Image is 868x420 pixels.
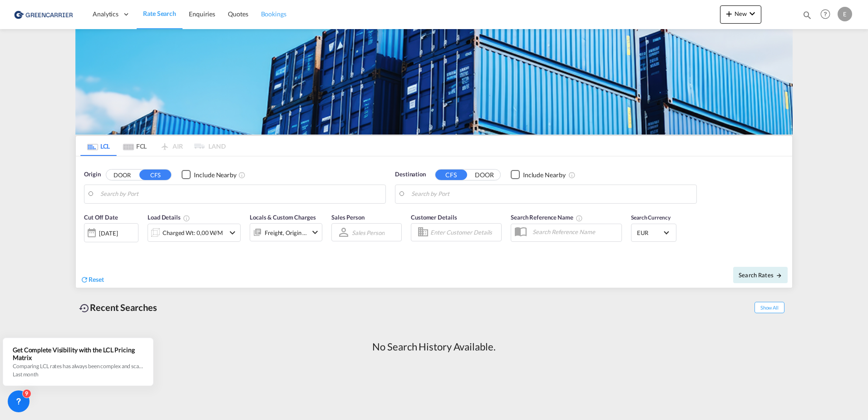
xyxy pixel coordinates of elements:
[802,10,812,20] md-icon: icon-magnify
[331,214,365,221] span: Sales Person
[80,275,104,285] div: icon-refreshReset
[80,275,89,284] md-icon: icon-refresh
[84,214,118,221] span: Cut Off Date
[755,302,784,313] span: Show All
[372,340,495,354] div: No Search History Available.
[411,214,457,221] span: Customer Details
[724,10,758,17] span: New
[79,303,90,314] md-icon: icon-backup-restore
[838,7,852,21] div: E
[636,226,671,239] md-select: Select Currency: € EUREuro
[14,4,75,25] img: 1378a7308afe11ef83610d9e779c6b34.png
[228,10,248,18] span: Quotes
[75,297,161,318] div: Recent Searches
[818,6,838,23] div: Help
[100,187,381,201] input: Search by Port
[720,5,761,24] button: icon-plus 400-fgNewicon-chevron-down
[637,229,662,237] span: EUR
[117,136,153,156] md-tab-item: FCL
[310,227,321,238] md-icon: icon-chevron-down
[576,215,583,222] md-icon: Your search will be saved by the below given name
[227,227,238,238] md-icon: icon-chevron-down
[163,226,223,239] div: Charged Wt: 0,00 W/M
[511,170,566,180] md-checkbox: Checkbox No Ink
[143,10,176,17] span: Rate Search
[84,170,100,179] span: Origin
[139,170,171,180] button: CFS
[250,223,322,241] div: Freight Origin Destinationicon-chevron-down
[148,224,241,242] div: Charged Wt: 0,00 W/Micon-chevron-down
[148,214,190,221] span: Load Details
[351,226,385,239] md-select: Sales Person
[435,170,467,180] button: CFS
[411,187,692,201] input: Search by Port
[430,225,498,239] input: Enter Customer Details
[802,10,812,24] div: icon-magnify
[265,226,307,239] div: Freight Origin Destination
[395,170,426,179] span: Destination
[747,8,758,19] md-icon: icon-chevron-down
[733,267,788,283] button: Search Ratesicon-arrow-right
[724,8,735,19] md-icon: icon-plus 400-fg
[80,136,226,156] md-pagination-wrapper: Use the left and right arrow keys to navigate between tabs
[89,275,104,283] span: Reset
[84,223,138,242] div: [DATE]
[106,170,138,180] button: DOOR
[528,225,621,239] input: Search Reference Name
[182,170,237,180] md-checkbox: Checkbox No Ink
[739,271,782,279] span: Search Rates
[99,229,118,237] div: [DATE]
[194,170,237,180] div: Include Nearby
[76,156,792,288] div: Origin DOOR CFS Checkbox No InkUnchecked: Ignores neighbouring ports when fetching rates.Checked ...
[93,10,118,19] span: Analytics
[261,10,286,18] span: Bookings
[84,241,91,254] md-datepicker: Select
[75,29,793,135] img: GreenCarrierFCL_LCL.png
[631,214,671,221] span: Search Currency
[80,136,117,156] md-tab-item: LCL
[818,6,833,22] span: Help
[523,170,566,180] div: Include Nearby
[568,171,576,179] md-icon: Unchecked: Ignores neighbouring ports when fetching rates.Checked : Includes neighbouring ports w...
[183,215,190,222] md-icon: Chargeable Weight
[776,272,782,279] md-icon: icon-arrow-right
[469,170,500,180] button: DOOR
[511,214,583,221] span: Search Reference Name
[238,171,246,179] md-icon: Unchecked: Ignores neighbouring ports when fetching rates.Checked : Includes neighbouring ports w...
[250,214,316,221] span: Locals & Custom Charges
[189,10,215,18] span: Enquiries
